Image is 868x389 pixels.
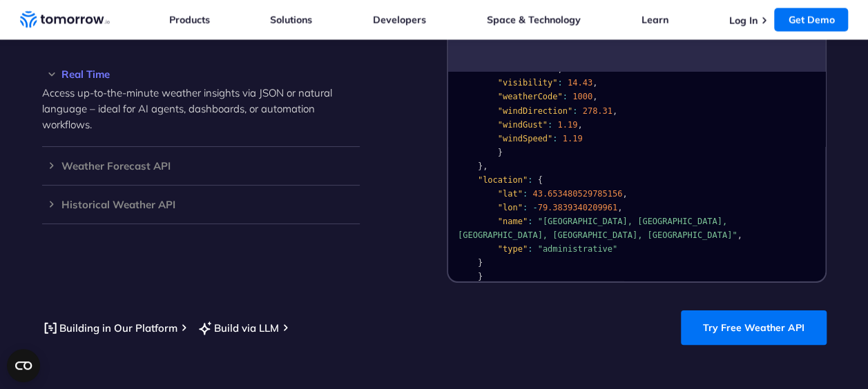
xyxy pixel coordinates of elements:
a: Developers [373,14,426,26]
span: "type" [497,245,527,255]
span: : [552,134,557,144]
span: "location" [477,176,527,186]
span: : [572,107,577,117]
span: : [562,92,567,102]
span: , [737,231,742,241]
a: Learn [642,14,668,26]
span: 1000 [572,92,592,102]
span: "visibility" [497,79,557,88]
a: Try Free Weather API [681,310,827,345]
a: Space & Technology [487,14,581,26]
span: : [528,217,532,227]
h3: Weather Forecast API [42,161,360,171]
span: - [532,203,537,213]
h3: Historical Weather API [42,199,360,210]
span: 79.3839340209961 [537,203,617,213]
a: Building in Our Platform [42,319,177,337]
h3: Real Time [42,69,360,79]
a: Solutions [270,14,312,26]
span: "weatherCode" [497,92,562,102]
span: } [477,259,482,268]
span: : [528,245,532,255]
span: , [592,79,597,88]
span: , [622,190,627,199]
span: "administrative" [537,245,617,255]
span: : [522,190,527,199]
span: 43.653480529785156 [532,190,622,199]
span: , [483,162,488,172]
a: Build via LLM [197,319,279,337]
span: { [537,176,542,186]
span: , [592,92,597,102]
span: , [617,203,622,213]
span: : [522,203,527,213]
span: "windSpeed" [497,134,552,144]
span: } [477,162,482,172]
a: Get Demo [774,8,848,32]
span: "windGust" [497,121,547,130]
span: } [497,148,502,158]
span: : [548,121,552,130]
button: Open CMP widget [7,349,40,382]
span: , [613,107,617,117]
span: "windDirection" [497,107,572,117]
span: 1.19 [557,121,577,130]
span: "[GEOGRAPHIC_DATA], [GEOGRAPHIC_DATA], [GEOGRAPHIC_DATA], [GEOGRAPHIC_DATA], [GEOGRAPHIC_DATA]" [458,217,737,241]
span: : [528,176,532,186]
span: "lon" [497,203,522,213]
span: } [477,272,482,282]
span: "lat" [497,190,522,199]
a: Products [169,14,210,26]
span: 1.19 [562,134,582,144]
span: , [577,121,582,130]
span: 278.31 [582,107,612,117]
span: "name" [497,217,527,227]
a: Home link [20,10,110,30]
span: 14.43 [567,79,592,88]
p: Access up-to-the-minute weather insights via JSON or natural language – ideal for AI agents, dash... [42,85,360,132]
a: Log In [729,14,757,27]
span: : [557,79,562,88]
